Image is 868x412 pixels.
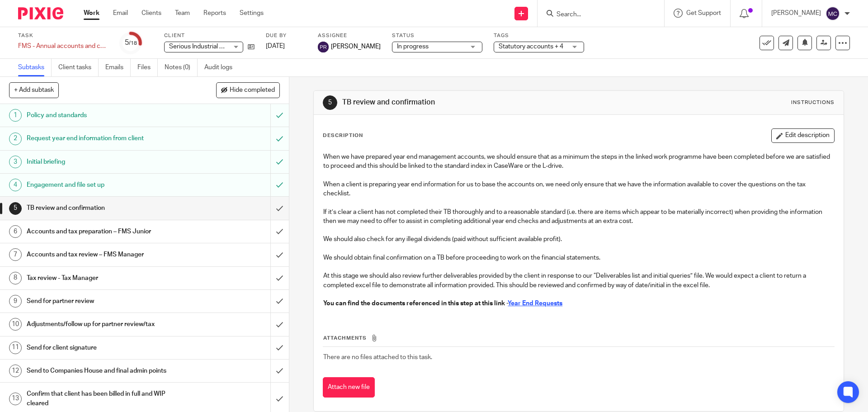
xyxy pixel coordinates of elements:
div: 9 [9,295,22,308]
div: 8 [9,272,22,284]
button: + Add subtask [9,82,59,98]
h1: Initial briefing [27,155,183,169]
a: Notes (0) [165,59,198,76]
a: Email [113,9,128,18]
a: Subtasks [18,59,52,76]
h1: TB review and confirmation [342,98,598,107]
h1: Adjustments/follow up for partner review/tax [27,317,183,331]
p: When we have prepared year end management accounts, we should ensure that as a minimum the steps ... [323,152,834,171]
strong: You can find the documents referenced in this step at this link - [323,300,508,307]
span: Serious Industrial Motion Simulators UK Ltd [169,43,291,50]
span: Attachments [323,336,367,341]
div: 4 [9,179,22,191]
div: FMS - Annual accounts and corporation tax - [DATE] [18,42,108,51]
h1: Send to Companies House and final admin points [27,364,183,378]
span: [PERSON_NAME] [331,42,381,51]
span: Get Support [686,10,721,16]
a: Clients [142,9,161,18]
h1: Accounts and tax preparation – FMS Junior [27,225,183,238]
div: 10 [9,318,22,331]
label: Client [164,32,255,39]
div: 11 [9,341,22,354]
div: 3 [9,156,22,168]
label: Task [18,32,108,39]
div: 1 [9,109,22,122]
a: Year End Requests [508,300,562,307]
span: There are no files attached to this task. [323,354,432,360]
p: If it’s clear a client has not completed their TB thoroughly and to a reasonable standard (i.e. t... [323,208,834,226]
a: Team [175,9,190,18]
h1: Engagement and file set up [27,178,183,192]
h1: TB review and confirmation [27,201,183,215]
label: Due by [266,32,307,39]
a: Reports [203,9,226,18]
button: Edit description [771,128,835,143]
a: Settings [240,9,264,18]
h1: Policy and standards [27,109,183,122]
p: At this stage we should also review further deliverables provided by the client in response to ou... [323,271,834,290]
p: [PERSON_NAME] [771,9,821,18]
small: /18 [129,41,137,46]
p: We should obtain final confirmation on a TB before proceeding to work on the financial statements. [323,253,834,262]
div: 7 [9,248,22,261]
a: Emails [105,59,131,76]
div: 5 [9,202,22,215]
div: 6 [9,225,22,238]
a: Audit logs [204,59,239,76]
h1: Send for partner review [27,294,183,308]
span: Statutory accounts + 4 [499,43,563,50]
label: Tags [494,32,584,39]
button: Attach new file [323,377,375,398]
div: 12 [9,365,22,377]
div: FMS - Annual accounts and corporation tax - September 2024 [18,42,108,51]
p: Description [323,132,363,139]
label: Assignee [318,32,381,39]
img: svg%3E [826,6,840,21]
span: In progress [397,43,429,50]
h1: Accounts and tax review – FMS Manager [27,248,183,261]
img: svg%3E [318,42,329,52]
h1: Request year end information from client [27,132,183,145]
span: Hide completed [230,87,275,94]
input: Search [556,11,637,19]
div: 13 [9,393,22,405]
h1: Send for client signature [27,341,183,355]
a: Files [137,59,158,76]
img: Pixie [18,7,63,19]
div: 5 [323,95,337,110]
label: Status [392,32,482,39]
div: Instructions [791,99,835,106]
h1: Confirm that client has been billed in full and WIP cleared [27,387,183,410]
a: Work [84,9,99,18]
p: When a client is preparing year end information for us to base the accounts on, we need only ensu... [323,180,834,199]
h1: Tax review - Tax Manager [27,271,183,285]
p: We should also check for any illegal dividends (paid without sufficient available profit). [323,235,834,244]
button: Hide completed [216,82,280,98]
a: Client tasks [58,59,99,76]
div: 5 [125,38,137,48]
span: [DATE] [266,43,285,49]
div: 2 [9,133,22,145]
